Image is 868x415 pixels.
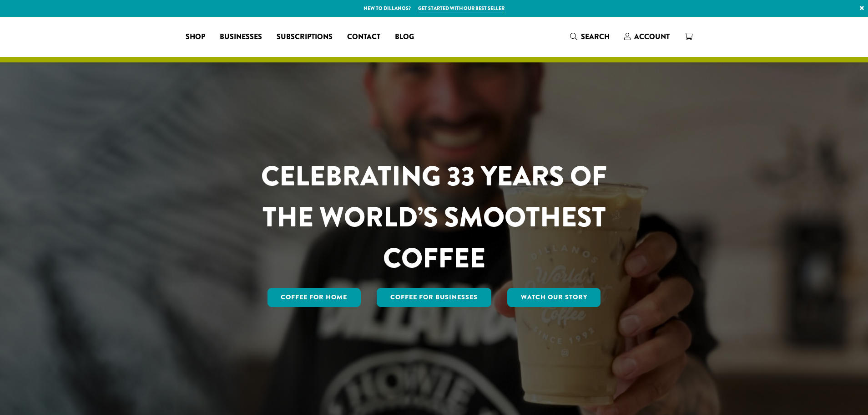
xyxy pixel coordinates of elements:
a: Shop [178,30,212,44]
span: Subscriptions [277,31,333,43]
span: Account [634,31,670,42]
span: Blog [395,31,414,43]
span: Contact [347,31,380,43]
a: Get started with our best seller [418,5,505,12]
span: Shop [186,31,205,43]
a: Search [563,29,617,44]
a: Watch Our Story [507,288,601,307]
a: Coffee for Home [267,288,361,307]
a: Coffee For Businesses [377,288,491,307]
h1: CELEBRATING 33 YEARS OF THE WORLD’S SMOOTHEST COFFEE [234,156,634,279]
span: Search [581,31,610,42]
span: Businesses [220,31,262,43]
